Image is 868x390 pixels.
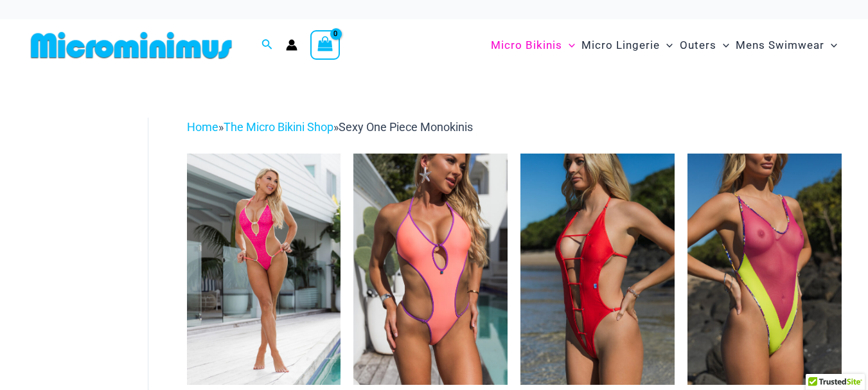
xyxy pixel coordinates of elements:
[520,154,675,385] img: Link Tangello 8650 One Piece Monokini 11
[716,29,729,62] span: Menu Toggle
[824,29,837,62] span: Menu Toggle
[187,120,218,134] a: Home
[187,154,341,385] a: Bubble Mesh Highlight Pink 819 One Piece 01Bubble Mesh Highlight Pink 819 One Piece 03Bubble Mesh...
[187,154,341,385] img: Bubble Mesh Highlight Pink 819 One Piece 01
[562,29,575,62] span: Menu Toggle
[32,107,148,364] iframe: TrustedSite Certified
[520,154,675,385] a: Link Tangello 8650 One Piece Monokini 11Link Tangello 8650 One Piece Monokini 12Link Tangello 865...
[224,120,333,134] a: The Micro Bikini Shop
[353,154,508,385] a: Wild Card Neon Bliss 819 One Piece 04Wild Card Neon Bliss 819 One Piece 05Wild Card Neon Bliss 81...
[581,29,660,62] span: Micro Lingerie
[491,29,562,62] span: Micro Bikinis
[339,120,473,134] span: Sexy One Piece Monokinis
[486,24,842,67] nav: Site Navigation
[687,154,842,385] img: Coastal Bliss Leopard Sunset 827 One Piece Monokini 06
[732,26,840,65] a: Mens SwimwearMenu ToggleMenu Toggle
[26,31,237,60] img: MM SHOP LOGO FLAT
[488,26,578,65] a: Micro BikinisMenu ToggleMenu Toggle
[660,29,673,62] span: Menu Toggle
[578,26,676,65] a: Micro LingerieMenu ToggleMenu Toggle
[310,30,340,60] a: View Shopping Cart, empty
[736,29,824,62] span: Mens Swimwear
[187,120,473,134] span: » »
[677,26,732,65] a: OutersMenu ToggleMenu Toggle
[687,154,842,385] a: Coastal Bliss Leopard Sunset 827 One Piece Monokini 06Coastal Bliss Leopard Sunset 827 One Piece ...
[680,29,716,62] span: Outers
[261,37,273,53] a: Search icon link
[286,39,297,51] a: Account icon link
[353,154,508,385] img: Wild Card Neon Bliss 819 One Piece 04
